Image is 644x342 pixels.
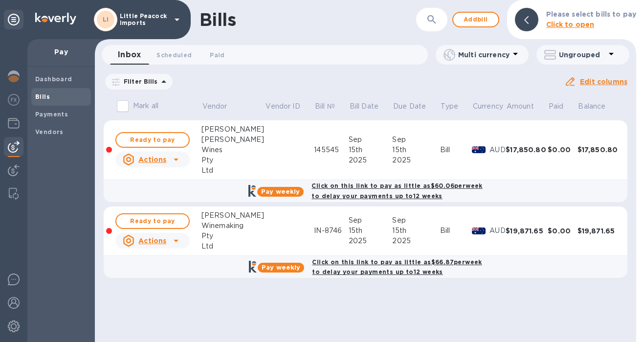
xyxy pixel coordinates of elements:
span: Paid [210,50,224,60]
span: Paid [549,101,577,112]
p: Filter Bills [120,77,158,86]
div: [PERSON_NAME] [201,210,265,221]
b: Vendors [35,128,64,136]
div: 15th [349,145,392,155]
div: $19,871.65 [506,226,548,236]
div: 15th [349,226,392,236]
b: Pay weekly [261,188,300,195]
span: Balance [578,101,618,112]
u: Actions [138,156,166,163]
div: Sep [349,135,392,145]
div: Pty [201,155,265,165]
div: Pty [201,231,265,241]
p: Balance [578,101,605,112]
b: LI [103,16,109,23]
span: Amount [507,101,547,112]
p: Little Peacock Imports [120,13,169,26]
button: Addbill [452,12,499,27]
div: [PERSON_NAME] [201,135,265,145]
div: Sep [392,135,440,145]
b: Click on this link to pay as little as $60.06 per week to delay your payments up to 12 weeks [311,182,482,200]
p: AUD [489,226,506,236]
div: $19,871.65 [577,226,620,236]
span: Inbox [118,48,141,62]
div: 15th [392,145,440,155]
div: Wines [201,145,265,155]
span: Bill № [315,101,348,112]
img: AUD [472,146,486,153]
u: Edit columns [580,78,627,86]
b: Click on this link to pay as little as $66.87 per week to delay your payments up to 12 weeks [312,258,482,276]
b: Payments [35,111,68,118]
div: Bill [440,145,472,155]
div: IN-8746 [314,226,349,236]
b: Click to open [546,21,595,28]
p: Paid [549,101,564,112]
span: Ready to pay [124,134,181,146]
span: Add bill [461,14,490,25]
div: $0.00 [548,145,577,155]
p: Amount [507,101,534,112]
u: Actions [138,237,166,245]
p: Type [441,101,458,112]
div: $17,850.80 [506,145,548,155]
p: Pay [35,47,87,57]
b: Bills [35,93,50,100]
span: Type [441,101,471,112]
p: Multi currency [458,50,510,60]
div: 2025 [392,236,440,246]
p: Bill № [315,101,335,112]
div: 2025 [392,155,440,165]
div: Ltd [201,241,265,251]
span: Vendor ID [266,101,312,112]
div: Winemaking [201,221,265,231]
p: AUD [489,145,506,155]
div: 15th [392,226,440,236]
div: $17,850.80 [577,145,620,155]
img: AUD [472,228,486,234]
span: Due Date [393,101,439,112]
b: Pay weekly [262,264,300,271]
div: 2025 [349,236,392,246]
span: Bill Date [350,101,391,112]
b: Dashboard [35,75,72,83]
b: Please select bills to pay [546,10,636,18]
p: Vendor [202,101,227,112]
div: 2025 [349,155,392,165]
span: Ready to pay [124,215,181,227]
p: Bill Date [350,101,378,112]
p: Vendor ID [266,101,300,112]
p: Currency [473,101,503,112]
p: Ungrouped [559,50,605,60]
span: Scheduled [156,50,192,60]
button: Ready to pay [115,213,190,229]
span: Vendor [202,101,240,112]
div: Sep [392,215,440,226]
div: Bill [440,226,472,236]
button: Ready to pay [115,132,190,148]
img: Logo [35,13,76,24]
div: 145545 [314,145,349,155]
div: [PERSON_NAME] [201,124,265,135]
h1: Bills [200,9,236,30]
div: $0.00 [548,226,577,236]
div: Sep [349,215,392,226]
div: Unpin categories [4,10,23,29]
p: Mark all [133,101,158,111]
p: Due Date [393,101,426,112]
div: Ltd [201,165,265,176]
img: Wallets [8,117,20,129]
img: Foreign exchange [8,94,20,106]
